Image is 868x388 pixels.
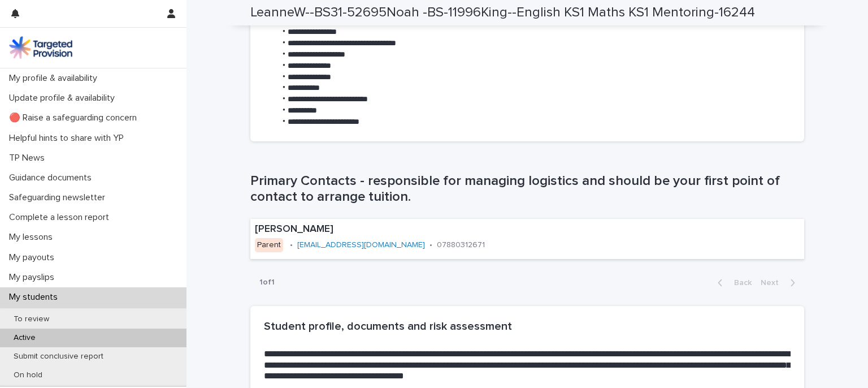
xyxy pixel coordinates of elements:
p: 🔴 Raise a safeguarding concern [5,113,146,123]
span: Next [761,279,785,287]
img: M5nRWzHhSzIhMunXDL62 [9,36,72,59]
h2: LeanneW--BS31-52695Noah -BS-11996King--English KS1 Maths KS1 Mentoring-16244 [250,5,755,21]
p: Helpful hints to share with YP [5,133,133,144]
button: Next [756,278,804,288]
p: • [290,240,293,250]
p: Submit conclusive report [5,352,112,361]
p: Complete a lesson report [5,212,118,223]
p: Guidance documents [5,173,101,183]
p: Active [5,333,45,343]
p: • [429,240,432,250]
p: My payouts [5,252,63,263]
h2: Student profile, documents and risk assessment [264,320,791,333]
p: Update profile & availability [5,93,124,104]
a: 07880312671 [437,241,485,249]
h1: Primary Contacts - responsible for managing logistics and should be your first point of contact t... [250,173,804,206]
p: My payslips [5,272,63,283]
p: On hold [5,370,51,380]
p: Safeguarding newsletter [5,192,114,203]
button: Back [709,278,756,288]
p: My profile & availability [5,73,106,84]
p: [PERSON_NAME] [255,223,563,236]
p: My lessons [5,232,62,243]
p: My students [5,292,67,303]
p: 1 of 1 [250,269,284,296]
p: To review [5,314,58,324]
p: TP News [5,153,54,163]
a: [EMAIL_ADDRESS][DOMAIN_NAME] [297,241,425,249]
a: [PERSON_NAME]Parent•[EMAIL_ADDRESS][DOMAIN_NAME]•07880312671 [250,219,804,259]
div: Parent [255,238,283,252]
span: Back [727,279,752,287]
